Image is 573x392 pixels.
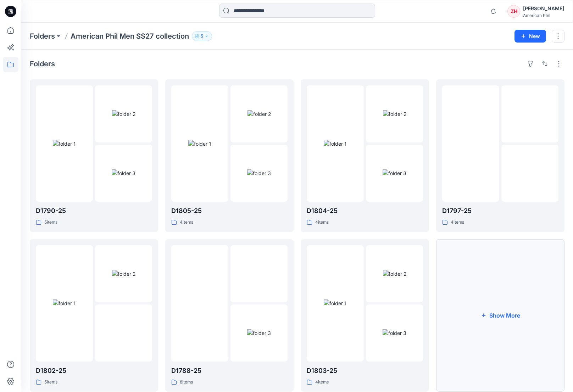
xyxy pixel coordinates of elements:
p: D1797-25 [442,206,558,216]
p: D1802-25 [36,366,152,376]
img: folder 2 [247,110,271,118]
a: folder 1folder 2folder 3D1805-254items [165,79,294,232]
img: folder 3 [383,169,406,177]
img: folder 2 [383,110,406,118]
p: 5 items [44,219,57,226]
a: Folders [30,31,55,41]
p: 5 items [44,379,57,386]
img: folder 1 [459,140,482,147]
img: folder 3 [112,169,135,177]
p: D1790-25 [36,206,152,216]
img: folder 3 [383,329,406,337]
a: folder 1folder 2folder 3D1802-255items [30,239,158,392]
a: folder 1folder 2folder 3D1804-254items [301,79,429,232]
a: folder 1folder 2folder 3D1790-255items [30,79,158,232]
p: 5 [201,32,203,40]
h4: Folders [30,60,55,68]
p: 4 items [315,219,329,226]
img: folder 2 [112,110,135,118]
img: folder 1 [324,299,347,307]
div: American Phil [523,13,564,18]
p: D1788-25 [171,366,288,376]
p: 8 items [180,379,193,386]
p: 4 items [315,379,329,386]
a: folder 1folder 2folder 3D1797-254items [436,79,564,232]
img: folder 2 [383,270,406,278]
img: folder 1 [324,140,347,147]
img: folder 1 [53,299,76,307]
div: ZH [507,5,520,18]
p: D1804-25 [307,206,423,216]
img: folder 2 [112,270,135,278]
img: folder 3 [247,329,271,337]
p: 4 items [451,219,464,226]
a: folder 1folder 2folder 3D1803-254items [301,239,429,392]
p: American Phil Men SS27 collection [71,31,189,41]
button: New [514,30,546,43]
img: folder 1 [188,140,211,147]
div: [PERSON_NAME] [523,4,564,13]
a: folder 1folder 2folder 3D1788-258items [165,239,294,392]
img: folder 3 [247,169,271,177]
button: Show More [436,239,564,392]
p: 4 items [180,219,193,226]
button: 5 [192,31,212,41]
p: D1803-25 [307,366,423,376]
p: D1805-25 [171,206,288,216]
img: folder 1 [53,140,76,147]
